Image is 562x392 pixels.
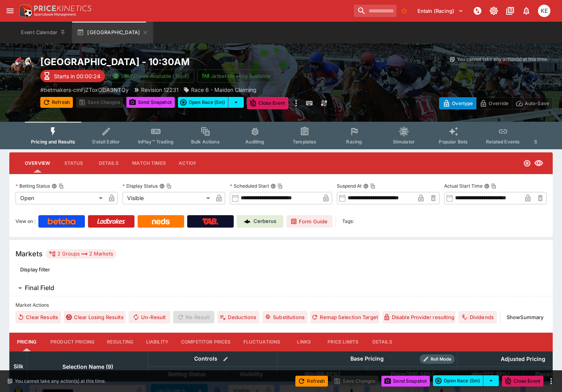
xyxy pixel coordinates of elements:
[365,333,400,351] button: Details
[217,311,259,323] button: Deductions
[244,218,250,224] img: Cerberus
[40,56,339,68] h2: Copy To Clipboard
[122,192,212,204] div: Visible
[108,69,194,83] button: SRM Prices Available (Top4)
[519,4,533,18] button: Notifications
[296,370,348,379] span: Win(99.82%)
[159,183,165,189] button: Display StatusCopy To Clipboard
[64,311,125,323] button: Clear Losing Results
[523,159,531,167] svg: Open
[3,4,17,18] button: open drawer
[347,354,387,364] div: Base Pricing
[433,375,483,386] button: Open Race (5m)
[452,99,473,107] p: Overtype
[538,5,550,17] div: Kelvin Entwisle
[487,4,501,18] button: Toggle light/dark mode
[310,311,379,323] button: Remap Selection Target
[183,86,257,94] div: Race 6 - Maiden Claiming
[413,5,468,17] button: Select Tenant
[16,311,61,323] button: Clear Results
[484,183,490,189] button: Actual Start TimeCopy To Clipboard
[476,97,512,109] button: Override
[52,183,57,189] button: Betting StatusCopy To Clipboard
[342,215,354,228] label: Tags:
[398,5,410,17] button: No Bookmarks
[16,22,71,43] button: Event Calendar
[92,139,120,145] span: Detail Editor
[393,139,415,145] span: Simulator
[315,370,340,379] em: ( 99.82 %)
[237,333,287,351] button: Fluctuations
[286,215,333,228] a: Form Guide
[291,97,301,109] button: more
[141,86,179,94] p: Revision 12231
[337,183,362,189] p: Suspend At
[512,97,553,109] button: Auto-Save
[370,183,376,189] button: Copy To Clipboard
[503,4,517,18] button: Documentation
[546,376,556,386] button: more
[439,97,476,109] button: Overtype
[444,183,483,189] p: Actual Start Time
[9,56,34,81] img: horse_racing.png
[237,215,283,228] a: Cerberus
[457,56,548,63] p: You cannot take any action(s) at this time.
[16,215,35,228] label: View on :
[262,311,308,323] button: Substitutions
[482,370,509,379] em: ( 122.39 %)
[48,218,76,224] img: Betcha
[16,192,105,204] div: Open
[433,375,499,386] div: split button
[502,376,543,387] button: Close Event
[178,97,228,108] button: Open Race (5m)
[420,354,455,364] div: Show/hide Price Roll mode configuration.
[191,139,220,145] span: Bulk Actions
[31,139,75,145] span: Pricing and Results
[54,362,122,371] span: Selection Name (9)
[382,370,442,379] span: Place(300.34%)
[101,333,140,351] button: Resulting
[491,183,496,189] button: Copy To Clipboard
[202,218,219,224] img: TabNZ
[16,183,50,189] p: Betting Status
[231,370,271,379] span: Visibility
[148,351,277,366] th: Controls
[9,333,44,351] button: Pricing
[34,5,91,11] img: PriceKinetics
[230,183,269,189] p: Scheduled Start
[129,311,170,323] button: Un-Result
[54,72,100,80] p: Starts in 00:00:24
[152,218,169,224] img: Neds
[44,333,101,351] button: Product Pricing
[471,4,484,18] button: NOT Connected to PK
[16,263,55,276] button: Display filter
[9,280,553,296] button: Final Field
[173,311,214,323] span: Re-Result
[97,218,125,224] img: Ladbrokes
[191,86,257,94] p: Race 6 - Maiden Claiming
[286,333,321,351] button: Links
[202,72,209,80] img: jetbet-logo.svg
[525,99,549,107] p: Auto-Save
[197,69,276,83] button: Jetbet Meeting Available
[160,370,214,379] span: Betting Status
[245,139,264,145] span: Auditing
[271,183,276,189] button: Scheduled StartCopy To Clipboard
[175,333,237,351] button: Competitor Prices
[126,97,175,108] button: Send Snapshot
[49,249,113,259] div: 2 Groups 2 Markets
[72,22,153,43] button: [GEOGRAPHIC_DATA]
[463,370,517,379] span: Win(122.39%)
[489,99,509,107] p: Override
[247,97,288,109] button: Close Event
[59,183,64,189] button: Copy To Clipboard
[138,139,174,145] span: InPlay™ Trading
[126,154,172,173] button: Match Times
[383,311,455,323] button: Disable Provider resulting
[140,333,175,351] button: Liability
[16,249,43,258] h5: Markets
[459,311,497,323] button: Dividends
[293,139,316,145] span: Templates
[166,183,172,189] button: Copy To Clipboard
